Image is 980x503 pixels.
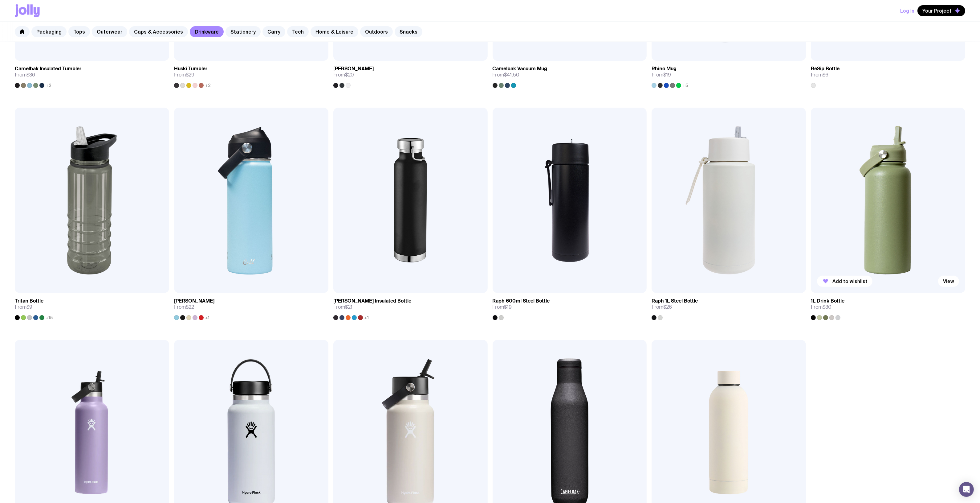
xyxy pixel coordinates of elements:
a: Camelbak Vacuum MugFrom$41.50 [493,61,647,88]
span: From [15,304,32,310]
a: Tops [68,26,90,37]
a: [PERSON_NAME]From$22+1 [174,293,328,320]
h3: [PERSON_NAME] [174,298,214,304]
a: Caps & Accessories [129,26,188,37]
a: Outdoors [360,26,393,37]
span: From [174,72,194,78]
span: $19 [504,304,512,310]
span: From [493,304,512,310]
span: $29 [186,72,194,78]
span: $36 [26,72,35,78]
span: +15 [46,315,53,320]
div: Open Intercom Messenger [959,482,974,497]
h3: Raph 1L Steel Bottle [652,298,698,304]
span: $6 [823,72,828,78]
a: Camelbak Insulated TumblerFrom$36+2 [15,61,169,88]
h3: ReSip Bottle [811,66,840,72]
span: Add to wishlist [832,278,868,284]
a: Stationery [226,26,261,37]
span: $20 [345,72,354,78]
span: From [652,72,671,78]
span: From [15,72,35,78]
a: Rhino MugFrom$19+5 [652,61,806,88]
span: +2 [205,83,211,88]
a: ReSip BottleFrom$6 [811,61,965,88]
h3: Huski Tumbler [174,66,207,72]
span: $21 [345,304,352,310]
a: Huski TumblerFrom$29+2 [174,61,328,88]
span: $26 [663,304,672,310]
h3: Rhino Mug [652,66,677,72]
span: From [333,72,354,78]
a: Outerwear [92,26,127,37]
span: From [811,72,828,78]
span: From [174,304,194,310]
a: [PERSON_NAME] Insulated BottleFrom$21+1 [333,293,488,320]
span: $30 [823,304,832,310]
span: From [333,304,352,310]
a: Home & Leisure [311,26,358,37]
h3: Camelbak Vacuum Mug [493,66,547,72]
span: $41.50 [504,72,520,78]
a: 1L Drink BottleFrom$30 [811,293,965,320]
span: +1 [205,315,209,320]
a: Tech [287,26,309,37]
h3: 1L Drink Bottle [811,298,844,304]
span: From [493,72,520,78]
span: $9 [26,304,32,310]
button: Your Project [917,5,965,16]
span: Your Project [922,8,952,14]
h3: [PERSON_NAME] [333,66,374,72]
h3: Raph 600ml Steel Bottle [493,298,550,304]
a: Raph 600ml Steel BottleFrom$19 [493,293,647,320]
a: Carry [262,26,285,37]
span: +2 [46,83,51,88]
span: From [652,304,672,310]
span: From [811,304,832,310]
a: Tritan BottleFrom$9+15 [15,293,169,320]
a: [PERSON_NAME]From$20 [333,61,488,88]
span: $22 [186,304,194,310]
h3: Camelbak Insulated Tumbler [15,66,81,72]
a: Snacks [395,26,422,37]
h3: Tritan Bottle [15,298,43,304]
a: View [938,276,959,287]
a: Packaging [31,26,67,37]
h3: [PERSON_NAME] Insulated Bottle [333,298,411,304]
span: +5 [682,83,688,88]
button: Add to wishlist [817,276,872,287]
span: +1 [364,315,369,320]
span: $19 [663,72,671,78]
a: Drinkware [190,26,224,37]
a: Raph 1L Steel BottleFrom$26 [652,293,806,320]
button: Log In [900,5,914,16]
